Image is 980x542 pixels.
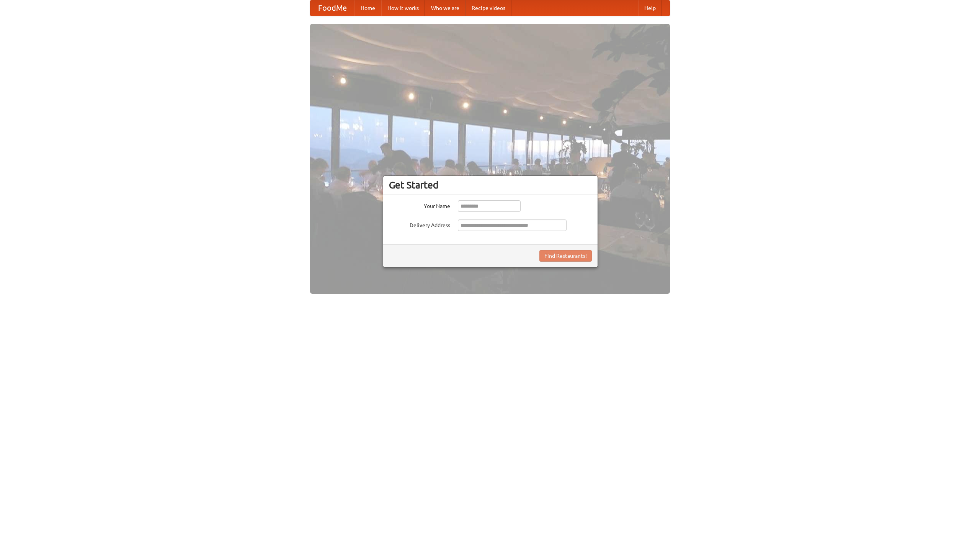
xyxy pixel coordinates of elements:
h3: Get Started [389,179,592,191]
a: Who we are [425,0,465,16]
a: Home [354,0,381,16]
a: Recipe videos [465,0,511,16]
a: Help [638,0,662,16]
button: Find Restaurants! [539,250,592,262]
a: How it works [381,0,425,16]
label: Your Name [389,200,450,210]
a: FoodMe [310,0,354,16]
label: Delivery Address [389,219,450,229]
